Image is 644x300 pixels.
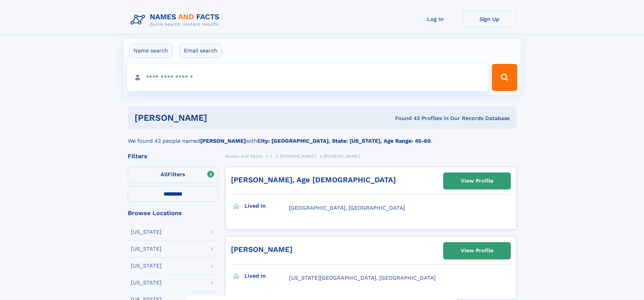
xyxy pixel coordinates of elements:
b: [PERSON_NAME] [200,138,246,144]
b: City: [GEOGRAPHIC_DATA], State: [US_STATE], Age Range: 45-60 [257,138,431,144]
div: Browse Locations [128,210,218,216]
span: Y [270,154,272,159]
a: Y [270,152,272,160]
div: View Profile [461,173,493,189]
div: [US_STATE] [131,280,162,285]
button: Search Button [492,64,517,91]
a: [PERSON_NAME] [231,245,292,254]
a: View Profile [444,173,510,189]
h1: [PERSON_NAME] [135,114,301,122]
span: All [161,171,168,178]
label: Email search [180,44,222,58]
div: View Profile [461,243,493,258]
span: [PERSON_NAME] [280,154,316,159]
div: [US_STATE] [131,229,162,235]
a: [PERSON_NAME], Age [DEMOGRAPHIC_DATA] [231,176,396,184]
a: Names and Facts [225,152,262,160]
a: View Profile [444,243,510,259]
span: [PERSON_NAME] [324,154,360,159]
div: [US_STATE] [131,246,162,252]
input: search input [127,64,489,91]
div: Filters [128,153,218,159]
div: [US_STATE] [131,263,162,269]
span: [US_STATE][GEOGRAPHIC_DATA], [GEOGRAPHIC_DATA] [289,275,436,281]
h3: Lived in [244,270,289,282]
a: Sign Up [462,11,517,27]
div: We found 42 people named with . [128,129,517,145]
span: [GEOGRAPHIC_DATA], [GEOGRAPHIC_DATA] [289,205,405,211]
div: Found 42 Profiles In Our Records Database [301,115,510,122]
label: Name search [129,44,172,58]
a: Log In [408,11,462,27]
label: Filters [128,167,218,183]
h3: Lived in [244,200,289,212]
img: Logo Names and Facts [128,11,225,29]
a: [PERSON_NAME] [280,152,316,160]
